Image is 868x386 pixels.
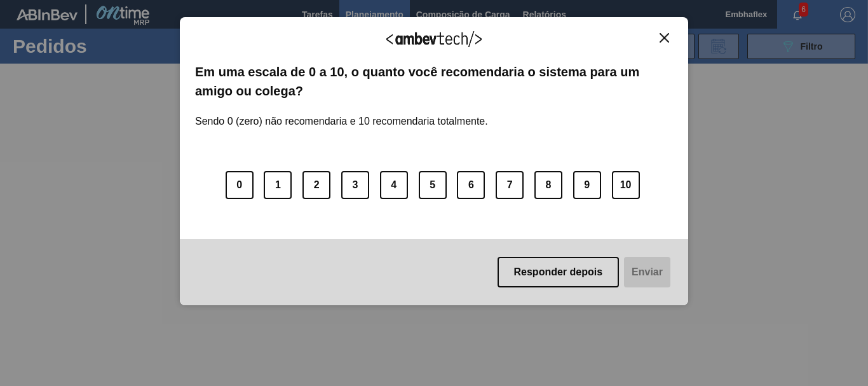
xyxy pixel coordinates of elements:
[573,171,601,199] button: 9
[264,171,292,199] button: 1
[498,257,620,287] button: Responder depois
[457,171,485,199] button: 6
[660,33,669,43] img: Close
[195,100,488,127] label: Sendo 0 (zero) não recomendaria e 10 recomendaria totalmente.
[380,171,408,199] button: 4
[341,171,369,199] button: 3
[386,31,482,47] img: Logo Ambevtech
[302,171,330,199] button: 2
[656,32,673,43] button: Close
[419,171,447,199] button: 5
[534,171,562,199] button: 8
[195,62,673,101] label: Em uma escala de 0 a 10, o quanto você recomendaria o sistema para um amigo ou colega?
[226,171,254,199] button: 0
[496,171,524,199] button: 7
[612,171,640,199] button: 10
